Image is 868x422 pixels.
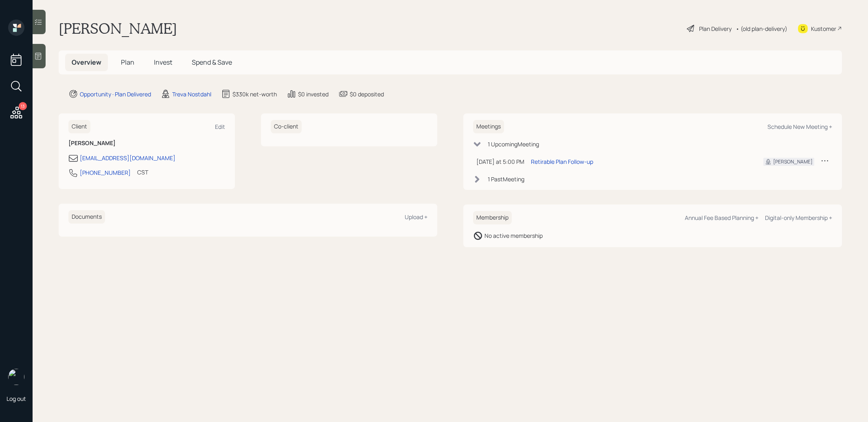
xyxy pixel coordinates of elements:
div: Upload + [405,213,427,221]
div: 1 Past Meeting [488,175,524,183]
div: Opportunity · Plan Delivered [80,90,151,98]
div: CST [137,168,148,176]
div: Schedule New Meeting + [767,123,832,131]
h6: Co-client [271,120,302,133]
h6: Client [68,120,90,133]
div: $0 invested [298,90,329,98]
div: Digital-only Membership + [765,214,832,222]
div: [PHONE_NUMBER] [80,168,131,177]
div: [DATE] at 5:00 PM [476,157,524,166]
div: Kustomer [811,24,836,33]
h6: Documents [68,210,105,224]
span: Spend & Save [192,58,232,67]
div: 13 [19,102,27,110]
div: Edit [215,123,225,131]
div: Retirable Plan Follow-up [531,157,593,166]
h6: Membership [473,211,512,224]
div: $0 deposited [350,90,384,98]
span: Overview [72,58,101,67]
h1: [PERSON_NAME] [59,20,177,37]
span: Invest [154,58,172,67]
div: Plan Delivery [699,24,732,33]
img: treva-nostdahl-headshot.png [8,369,24,385]
div: [EMAIL_ADDRESS][DOMAIN_NAME] [80,154,175,162]
div: 1 Upcoming Meeting [488,140,539,148]
h6: [PERSON_NAME] [68,140,225,147]
span: Plan [121,58,134,67]
div: $330k net-worth [232,90,277,98]
div: • (old plan-delivery) [736,24,787,33]
div: Annual Fee Based Planning + [685,214,758,222]
div: Log out [7,395,26,402]
h6: Meetings [473,120,504,133]
div: Treva Nostdahl [172,90,211,98]
div: [PERSON_NAME] [773,158,813,165]
div: No active membership [484,231,543,240]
